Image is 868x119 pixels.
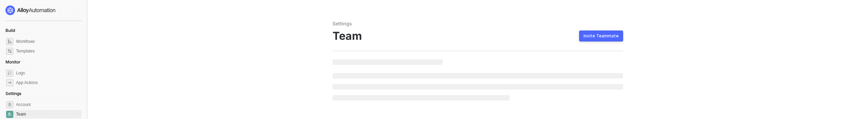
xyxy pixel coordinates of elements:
[6,79,13,86] span: icon-app-actions
[5,91,21,96] span: Settings
[5,28,15,33] span: Build
[6,48,13,55] span: marketplace
[333,29,362,43] span: Team
[6,70,13,77] span: icon-logs
[5,59,20,64] span: Monitor
[584,33,619,39] div: Invite Teammate
[16,110,80,118] span: Team
[16,37,80,46] span: Workflows
[6,38,13,45] span: dashboard
[6,111,13,118] span: team
[333,21,623,27] div: Settings
[6,101,13,108] span: settings
[5,5,56,15] img: logo
[5,5,82,15] a: logo
[16,80,38,86] div: App Actions
[16,47,80,55] span: Templates
[16,69,80,77] span: Logs
[16,100,80,109] span: Account
[579,31,623,41] button: Invite Teammate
